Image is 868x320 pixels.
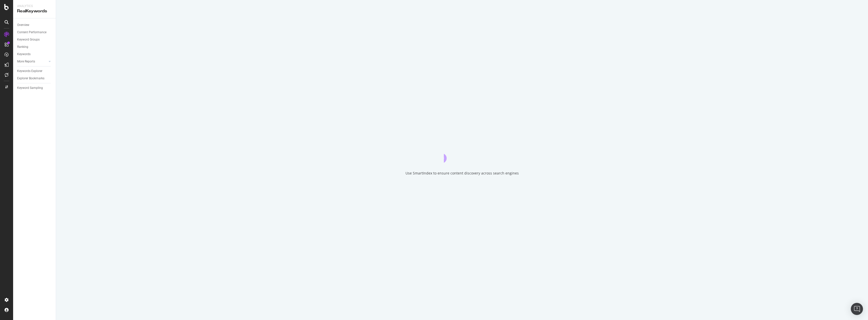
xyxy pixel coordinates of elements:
[17,76,52,81] a: Explorer Bookmarks
[17,52,31,57] div: Keywords
[444,145,480,163] div: animation
[17,37,40,42] div: Keyword Groups
[17,4,52,8] div: Analytics
[17,85,43,91] div: Keyword Sampling
[17,85,52,91] a: Keyword Sampling
[17,30,52,35] a: Content Performance
[17,52,52,57] a: Keywords
[17,22,52,28] a: Overview
[405,171,519,176] div: Use SmartIndex to ensure content discovery across search engines
[17,44,52,50] a: Ranking
[17,8,52,14] div: RealKeywords
[851,303,863,315] div: Open Intercom Messenger
[17,68,52,74] a: Keywords Explorer
[17,37,52,42] a: Keyword Groups
[17,30,46,35] div: Content Performance
[17,22,29,28] div: Overview
[17,59,35,64] div: More Reports
[17,59,47,64] a: More Reports
[17,76,44,81] div: Explorer Bookmarks
[17,68,42,74] div: Keywords Explorer
[17,44,28,50] div: Ranking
